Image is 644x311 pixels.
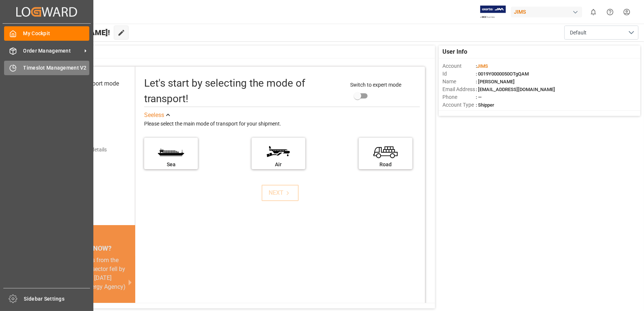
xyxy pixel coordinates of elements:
span: Timeslot Management V2 [23,64,90,72]
span: : [PERSON_NAME] [476,79,515,84]
img: Exertis%20JAM%20-%20Email%20Logo.jpg_1722504956.jpg [480,6,506,19]
button: NEXT [262,185,299,201]
span: Email Address [442,86,476,93]
a: Timeslot Management V2 [4,61,89,75]
span: : [EMAIL_ADDRESS][DOMAIN_NAME] [476,87,555,92]
span: Phone [442,93,476,101]
button: open menu [564,26,638,40]
button: Help Center [602,4,618,20]
span: Switch to expert mode [351,82,402,88]
div: JIMS [511,7,582,17]
span: Sidebar Settings [24,295,90,303]
div: Select transport mode [62,79,119,88]
span: Order Management [23,47,82,55]
div: See less [144,111,164,120]
span: User Info [442,47,467,56]
span: Account [442,62,476,70]
div: Road [362,161,409,168]
button: show 0 new notifications [585,4,602,20]
div: Air [255,161,302,168]
span: My Cockpit [23,30,90,37]
div: Please select the main mode of transport for your shipment. [144,120,420,128]
span: : Shipper [476,102,494,108]
button: JIMS [511,5,585,19]
a: My Cockpit [4,26,89,41]
div: Sea [148,161,194,168]
div: Let's start by selecting the mode of transport! [144,76,343,107]
span: : [476,63,488,69]
span: Default [570,29,587,37]
span: Account Type [442,101,476,109]
button: next slide / item [125,256,135,309]
span: Id [442,70,476,78]
span: : — [476,94,482,100]
div: NEXT [269,188,292,197]
span: JIMS [477,63,488,69]
span: : 0019Y0000050OTgQAM [476,71,529,77]
span: Name [442,78,476,86]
